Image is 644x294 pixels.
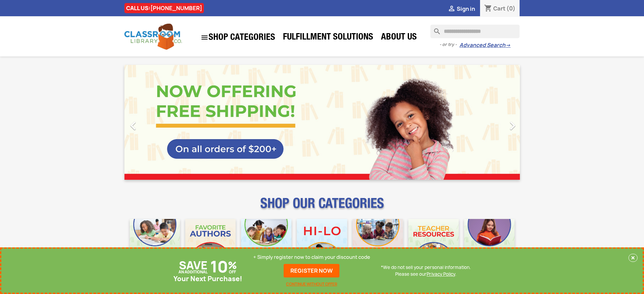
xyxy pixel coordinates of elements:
i: search [430,25,438,33]
i:  [504,117,521,134]
img: CLC_Favorite_Authors_Mobile.jpg [185,219,236,269]
input: Search [430,25,520,38]
img: CLC_Bulk_Mobile.jpg [130,219,180,269]
img: CLC_Teacher_Resources_Mobile.jpg [408,219,459,269]
a: [PHONE_NUMBER] [150,4,202,12]
img: CLC_Dyslexia_Mobile.jpg [464,219,515,269]
a: Previous [124,65,184,180]
a:  Sign in [448,5,475,13]
span: - or try - [439,41,459,48]
span: Cart [493,5,505,12]
i:  [125,117,142,134]
a: Fulfillment Solutions [280,31,377,45]
i: shopping_cart [484,5,492,13]
span: → [505,42,510,49]
img: Classroom Library Company [124,24,182,50]
i:  [448,5,456,13]
p: SHOP OUR CATEGORIES [124,201,520,214]
a: SHOP CATEGORIES [197,30,279,45]
span: (0) [506,5,516,12]
a: Next [460,65,520,180]
a: About Us [378,31,420,45]
div: CALL US: [124,3,204,13]
img: CLC_HiLo_Mobile.jpg [297,219,347,269]
img: CLC_Fiction_Nonfiction_Mobile.jpg [353,219,403,269]
img: CLC_Phonics_And_Decodables_Mobile.jpg [241,219,291,269]
ul: Carousel container [124,65,520,180]
span: Sign in [457,5,475,13]
i:  [200,33,209,42]
a: Advanced Search→ [459,42,510,49]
